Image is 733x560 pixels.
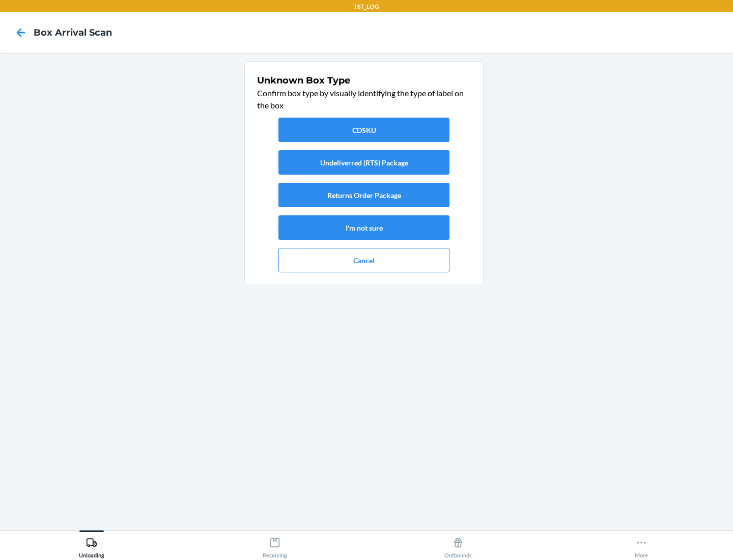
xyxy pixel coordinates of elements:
[278,215,449,240] button: I'm not sure
[257,74,471,87] h1: Unknown Box Type
[278,248,449,272] button: Cancel
[79,533,104,558] div: Unloading
[366,530,550,558] button: Outbounds
[263,533,287,558] div: Receiving
[550,530,733,558] button: More
[354,2,379,11] p: TST_LOG
[257,87,471,111] p: Confirm box type by visually identifying the type of label on the box
[278,118,449,142] button: CDSKU
[278,150,449,175] button: Undeliverred (RTS) Package
[183,530,366,558] button: Receiving
[635,533,648,558] div: More
[34,26,112,39] h4: Box Arrival Scan
[278,183,449,207] button: Returns Order Package
[444,533,472,558] div: Outbounds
